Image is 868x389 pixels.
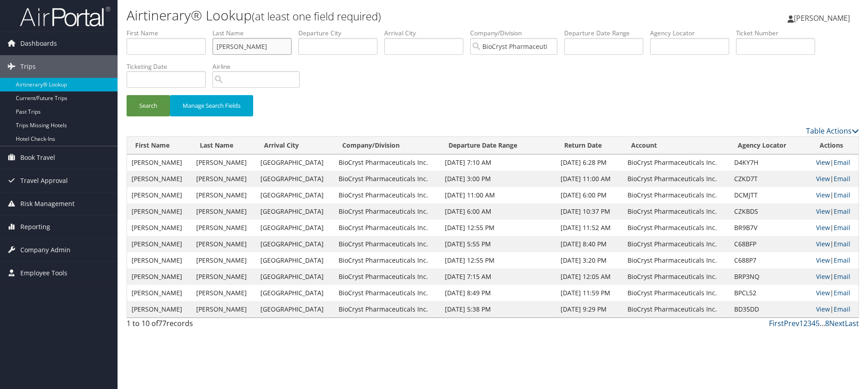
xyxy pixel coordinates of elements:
td: | [811,301,859,317]
label: Departure Date Range [564,29,650,38]
td: [DATE] 8:40 PM [556,236,623,252]
td: BioCryst Pharmaceuticals Inc. [334,203,440,220]
a: 1 [799,318,803,328]
small: (at least one field required) [252,9,381,24]
td: D4KY7H [730,154,811,171]
td: [DATE] 7:10 AM [440,154,556,171]
td: [DATE] 12:55 PM [440,252,556,269]
td: BioCryst Pharmaceuticals Inc. [623,203,729,220]
span: Reporting [20,216,50,238]
td: [PERSON_NAME] [127,285,192,301]
td: [DATE] 10:37 PM [556,203,623,220]
td: [PERSON_NAME] [127,187,192,203]
td: [PERSON_NAME] [127,269,192,285]
a: 5 [816,318,820,328]
td: [PERSON_NAME] [192,285,256,301]
td: BioCryst Pharmaceuticals Inc. [334,187,440,203]
th: Company/Division [334,137,440,154]
a: Table Actions [806,126,859,136]
a: View [816,305,830,313]
td: [DATE] 12:05 AM [556,269,623,285]
td: | [811,269,859,285]
td: BioCryst Pharmaceuticals Inc. [334,154,440,171]
th: Return Date: activate to sort column ascending [556,137,623,154]
td: [DATE] 11:00 AM [440,187,556,203]
td: [DATE] 7:15 AM [440,269,556,285]
td: [DATE] 6:28 PM [556,154,623,171]
td: [DATE] 5:55 PM [440,236,556,252]
td: [PERSON_NAME] [127,154,192,171]
td: [GEOGRAPHIC_DATA] [256,154,334,171]
th: First Name: activate to sort column ascending [127,137,192,154]
td: BioCryst Pharmaceuticals Inc. [334,269,440,285]
a: Email [834,191,850,199]
a: [PERSON_NAME] [788,5,859,32]
a: Prev [784,318,799,328]
span: Risk Management [20,192,75,215]
td: [PERSON_NAME] [192,203,256,220]
td: [GEOGRAPHIC_DATA] [256,252,334,269]
td: [PERSON_NAME] [192,187,256,203]
td: BioCryst Pharmaceuticals Inc. [334,220,440,236]
td: BioCryst Pharmaceuticals Inc. [623,269,729,285]
a: 2 [803,318,807,328]
label: Arrival City [384,29,470,38]
td: [GEOGRAPHIC_DATA] [256,187,334,203]
td: CZKD7T [730,171,811,187]
a: Email [834,305,850,313]
span: [PERSON_NAME] [794,13,850,23]
span: Trips [20,55,36,78]
td: [DATE] 6:00 AM [440,203,556,220]
a: First [769,318,784,328]
span: Travel Approval [20,169,68,192]
label: Agency Locator [650,29,736,38]
h1: Airtinerary® Lookup [127,6,615,25]
td: | [811,285,859,301]
td: [PERSON_NAME] [127,252,192,269]
td: BioCryst Pharmaceuticals Inc. [334,252,440,269]
a: Email [834,174,850,183]
td: [PERSON_NAME] [192,154,256,171]
td: [DATE] 12:55 PM [440,220,556,236]
td: CZKBDS [730,203,811,220]
label: Company/Division [470,29,564,38]
a: View [816,174,830,183]
a: View [816,223,830,232]
label: Ticket Number [736,29,822,38]
td: BioCryst Pharmaceuticals Inc. [623,301,729,317]
td: | [811,252,859,269]
td: [PERSON_NAME] [127,203,192,220]
label: Last Name [212,29,298,38]
td: [PERSON_NAME] [127,236,192,252]
span: Book Travel [20,146,55,169]
td: [GEOGRAPHIC_DATA] [256,171,334,187]
td: BioCryst Pharmaceuticals Inc. [623,236,729,252]
a: View [816,240,830,248]
td: [PERSON_NAME] [192,236,256,252]
th: Actions [811,137,859,154]
a: Next [829,318,845,328]
label: Airline [212,62,307,71]
td: [DATE] 6:00 PM [556,187,623,203]
td: DCMJTT [730,187,811,203]
a: View [816,288,830,297]
td: BioCryst Pharmaceuticals Inc. [334,171,440,187]
td: BPCL52 [730,285,811,301]
td: [GEOGRAPHIC_DATA] [256,301,334,317]
td: BioCryst Pharmaceuticals Inc. [623,220,729,236]
span: Employee Tools [20,262,67,284]
td: [GEOGRAPHIC_DATA] [256,203,334,220]
a: Email [834,240,850,248]
td: BioCryst Pharmaceuticals Inc. [623,285,729,301]
td: BD35DD [730,301,811,317]
td: BioCryst Pharmaceuticals Inc. [334,301,440,317]
span: 77 [158,318,166,328]
a: Email [834,223,850,232]
button: Search [127,95,170,116]
td: BioCryst Pharmaceuticals Inc. [623,154,729,171]
td: BR9B7V [730,220,811,236]
td: BRP3NQ [730,269,811,285]
a: Email [834,272,850,281]
td: [GEOGRAPHIC_DATA] [256,285,334,301]
td: BioCryst Pharmaceuticals Inc. [334,236,440,252]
